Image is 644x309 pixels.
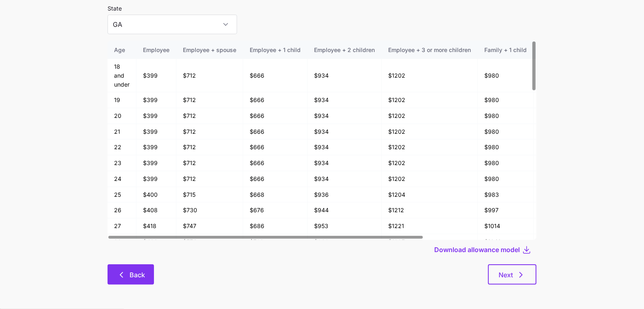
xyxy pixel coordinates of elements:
td: $712 [176,108,243,124]
label: State [108,4,122,13]
td: $1221 [382,218,478,234]
td: $1202 [382,155,478,171]
span: Download allowance model [434,245,520,255]
td: $399 [136,59,176,92]
td: $1202 [382,171,478,187]
td: $666 [243,124,308,140]
td: $399 [136,155,176,171]
td: $774 [176,234,243,250]
td: $1014 [478,218,534,234]
td: $1212 [382,202,478,218]
td: $418 [136,218,176,234]
td: 25 [108,187,136,203]
div: Employee + 2 children [314,46,375,54]
td: $666 [243,139,308,155]
td: $730 [176,202,243,218]
td: $1202 [382,92,478,108]
td: 28 [108,234,136,250]
td: $676 [243,202,308,218]
td: $969 [308,234,382,250]
td: $668 [243,187,308,203]
td: $980 [478,124,534,140]
button: Next [488,264,536,285]
td: $399 [136,124,176,140]
div: Family + 1 child [484,46,527,54]
td: $934 [308,59,382,92]
td: $712 [176,139,243,155]
div: Age [114,46,130,54]
td: $980 [478,92,534,108]
td: $934 [308,171,382,187]
td: $944 [308,202,382,218]
td: $980 [478,171,534,187]
td: $980 [478,59,534,92]
td: $666 [243,155,308,171]
td: $934 [308,139,382,155]
td: 21 [108,124,136,140]
div: Employee + 1 child [250,46,301,54]
div: Employee + spouse [183,46,236,54]
td: $701 [243,234,308,250]
td: 20 [108,108,136,124]
td: $1202 [382,124,478,140]
td: 23 [108,155,136,171]
td: $433 [136,234,176,250]
td: 19 [108,92,136,108]
td: $980 [478,108,534,124]
td: $980 [478,139,534,155]
td: $712 [176,171,243,187]
td: 22 [108,139,136,155]
td: $408 [136,202,176,218]
input: Select a state [108,15,237,34]
td: $400 [136,187,176,203]
td: $980 [478,155,534,171]
button: Download allowance model [434,245,522,255]
td: $983 [478,187,534,203]
td: 18 and under [108,59,136,92]
td: $997 [478,202,534,218]
div: Employee + 3 or more children [388,46,471,54]
td: $934 [308,124,382,140]
td: $712 [176,92,243,108]
td: $934 [308,92,382,108]
td: $1202 [382,108,478,124]
td: $712 [176,155,243,171]
td: $399 [136,139,176,155]
td: $1202 [382,139,478,155]
td: 24 [108,171,136,187]
span: Next [499,270,513,280]
td: $1202 [382,59,478,92]
td: $666 [243,59,308,92]
td: $936 [308,187,382,203]
td: $712 [176,59,243,92]
td: $712 [176,124,243,140]
td: $934 [308,155,382,171]
td: $934 [308,108,382,124]
td: $747 [176,218,243,234]
td: $715 [176,187,243,203]
td: $399 [136,171,176,187]
td: $666 [243,92,308,108]
td: $399 [136,92,176,108]
td: $1237 [382,234,478,250]
div: Employee [143,46,169,54]
td: 27 [108,218,136,234]
td: $399 [136,108,176,124]
td: $666 [243,171,308,187]
td: $953 [308,218,382,234]
td: $686 [243,218,308,234]
td: $666 [243,108,308,124]
button: Back [108,264,154,285]
td: $1204 [382,187,478,203]
td: $1042 [478,234,534,250]
td: 26 [108,202,136,218]
span: Back [130,270,145,280]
